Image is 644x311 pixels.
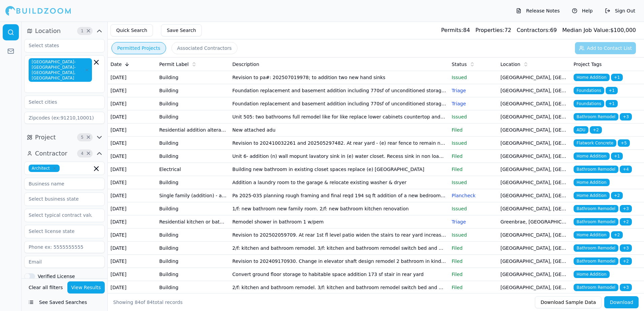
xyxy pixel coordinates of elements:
button: Download Sample Data [535,296,602,308]
td: [DATE] [108,110,157,124]
span: Bathroom Remodel [574,166,618,173]
span: Clear Location filters [86,29,91,33]
td: [GEOGRAPHIC_DATA], [GEOGRAPHIC_DATA] [498,110,571,124]
span: + 2 [590,126,602,134]
td: [GEOGRAPHIC_DATA], [GEOGRAPHIC_DATA] [498,150,571,163]
p: Filed [452,271,495,278]
span: + 5 [618,139,630,147]
span: Bathroom Remodel [574,257,618,265]
span: Foundations [574,100,604,107]
span: Bathroom Remodel [574,284,618,291]
td: 1/f: new bathroom new family room. 2/f: new bathroom kitchen renovation [230,202,449,215]
td: [DATE] [108,189,157,202]
p: Filed [452,245,495,251]
td: [DATE] [108,71,157,84]
td: [GEOGRAPHIC_DATA], [GEOGRAPHIC_DATA] [498,255,571,268]
span: + 2 [611,231,623,239]
td: Building [157,255,230,268]
div: 72 [475,26,511,34]
span: 84 [135,300,141,305]
button: Quick Search [110,24,153,36]
input: Phone ex: 5555555555 [24,241,105,253]
span: + 2 [620,257,632,265]
span: Flatwork Concrete [574,139,616,147]
span: + 1 [606,100,618,107]
td: Single family (addition) - add/alter [157,189,230,202]
td: Building [157,110,230,124]
input: Zipcodes (ex:91210,10001) [24,112,105,124]
button: Permitted Projects [111,42,166,54]
span: [GEOGRAPHIC_DATA]-[GEOGRAPHIC_DATA]-[GEOGRAPHIC_DATA], [GEOGRAPHIC_DATA] [29,58,92,82]
p: Issued [452,113,495,120]
td: Remodel shower in bathroom 1 w/pem [230,215,449,229]
td: [GEOGRAPHIC_DATA], [GEOGRAPHIC_DATA] [498,124,571,137]
p: Triage [452,87,495,94]
div: Showing of total records [113,299,183,306]
td: [DATE] [108,202,157,215]
input: Select states [25,39,96,51]
span: + 3 [620,113,632,120]
td: Building [157,176,230,189]
button: Help [569,5,596,16]
td: Revision to 202410032261 and 202505297482. At rear yard - (e) rear fence to remain new fence to b... [230,137,449,150]
td: Convert ground floor storage to habitable space addition 173 sf stair in rear yard [230,268,449,281]
p: Filed [452,127,495,133]
td: [DATE] [108,281,157,294]
td: New attached adu [230,124,449,137]
p: Filed [452,258,495,265]
button: Contractor4Clear Contractor filters [24,148,105,159]
p: Issued [452,179,495,186]
button: View Results [67,281,105,293]
td: 2/f: kitchen and bathroom remodel. 3/f: kitchen and bathroom remodel switch bed and dining room l... [230,242,449,255]
td: Unit 505: two bathrooms full remodel like for like replace lower cabinets countertop and backspla... [230,110,449,124]
span: Description [232,61,259,68]
p: Issued [452,140,495,146]
td: Greenbrae, [GEOGRAPHIC_DATA] [498,215,571,229]
button: Project5Clear Project filters [24,132,105,143]
span: Permits: [441,27,463,33]
span: Bathroom Remodel [574,205,618,212]
td: [GEOGRAPHIC_DATA], [GEOGRAPHIC_DATA] [498,137,571,150]
span: Project Tags [574,61,602,68]
span: Home Addition [574,231,610,239]
td: [DATE] [108,97,157,110]
p: Filed [452,153,495,160]
span: Location [501,61,520,68]
td: [GEOGRAPHIC_DATA], [GEOGRAPHIC_DATA] [498,242,571,255]
td: Building [157,268,230,281]
td: [GEOGRAPHIC_DATA], [GEOGRAPHIC_DATA] [498,97,571,110]
span: Foundations [574,87,604,94]
span: + 3 [620,244,632,252]
span: + 4 [620,166,632,173]
td: [DATE] [108,163,157,176]
td: [DATE] [108,215,157,229]
td: [GEOGRAPHIC_DATA], [GEOGRAPHIC_DATA] [498,202,571,215]
td: [GEOGRAPHIC_DATA], [GEOGRAPHIC_DATA] [498,84,571,97]
td: [GEOGRAPHIC_DATA], [GEOGRAPHIC_DATA] [498,71,571,84]
td: Building [157,281,230,294]
span: 5 [79,134,86,141]
span: Median Job Value: [562,27,610,33]
span: Status [452,61,467,68]
td: [DATE] [108,124,157,137]
span: Contractors: [517,27,550,33]
div: 84 [441,26,470,34]
span: Project [35,133,56,142]
td: Foundation replacement and basement addition including 770sf of unconditioned storage mechanical ... [230,97,449,110]
span: Clear Project filters [86,136,91,139]
span: Architect [29,165,60,172]
span: Bathroom Remodel [574,218,618,226]
p: Issued [452,232,495,238]
td: Building [157,242,230,255]
button: Save Search [161,24,202,36]
span: Home Addition [574,179,610,186]
td: Residential addition alteration to existing residence [157,124,230,137]
span: Bathroom Remodel [574,113,618,120]
td: Building [157,137,230,150]
td: Building [157,71,230,84]
td: Building [157,97,230,110]
button: Download [604,296,639,308]
td: Building [157,150,230,163]
td: Building [157,229,230,242]
td: Foundation replacement and basement addition including 770sf of unconditioned storage mechanical ... [230,84,449,97]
